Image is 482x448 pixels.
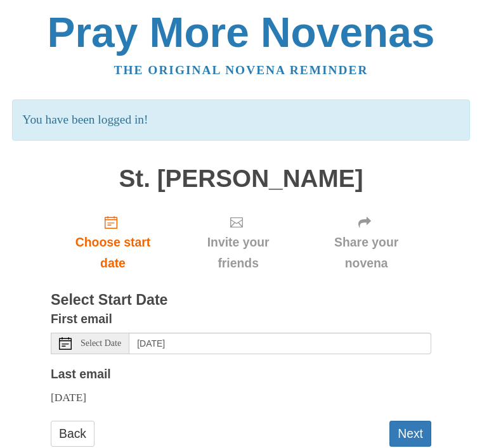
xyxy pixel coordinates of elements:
[48,9,435,56] a: Pray More Novenas
[81,339,121,348] span: Select Date
[314,232,419,274] span: Share your novena
[63,232,162,274] span: Choose start date
[114,63,368,77] a: The original novena reminder
[175,205,301,280] div: Click "Next" to confirm your start date first.
[51,309,112,330] label: First email
[188,232,289,274] span: Invite your friends
[51,292,431,309] h3: Select Start Date
[51,165,431,193] h1: St. [PERSON_NAME]
[51,421,94,447] a: Back
[12,99,469,141] p: You have been logged in!
[389,421,431,447] button: Next
[301,205,431,280] div: Click "Next" to confirm your start date first.
[51,364,111,385] label: Last email
[51,205,175,280] a: Choose start date
[51,391,86,404] span: [DATE]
